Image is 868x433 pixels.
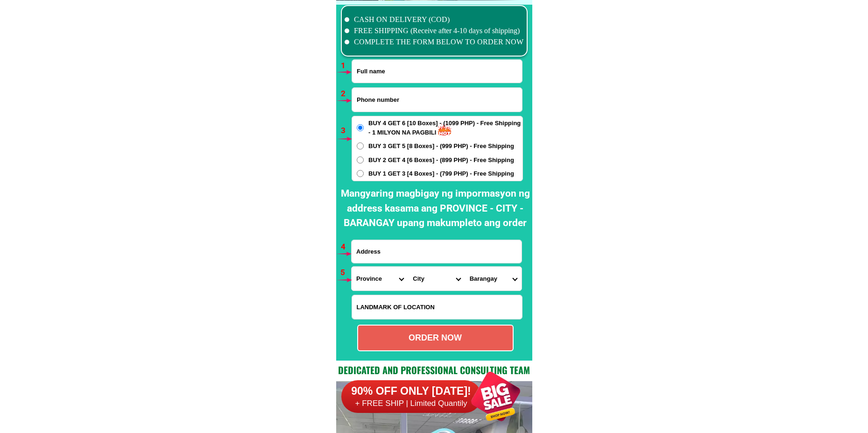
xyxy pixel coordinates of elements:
[345,25,524,36] li: FREE SHIPPING (Receive after 4-10 days of shipping)
[352,295,522,319] input: Input LANDMARKOFLOCATION
[357,124,364,131] input: BUY 4 GET 6 [10 Boxes] - (1099 PHP) - Free Shipping - 1 MILYON NA PAGBILI
[465,267,522,291] select: Select commune
[340,267,351,279] h6: 5
[368,119,522,137] span: BUY 4 GET 6 [10 Boxes] - (1099 PHP) - Free Shipping - 1 MILYON NA PAGBILI
[368,156,514,165] span: BUY 2 GET 4 [6 Boxes] - (899 PHP) - Free Shipping
[336,363,532,377] h2: Dedicated and professional consulting team
[341,60,352,72] h6: 1
[358,332,513,344] div: ORDER NOW
[408,267,465,291] select: Select district
[341,125,352,137] h6: 3
[345,36,524,48] li: COMPLETE THE FORM BELOW TO ORDER NOW
[341,398,481,409] h6: + FREE SHIP | Limited Quantily
[352,240,522,263] input: Input address
[352,267,408,291] select: Select province
[341,241,352,253] h6: 4
[341,384,481,398] h6: 90% OFF ONLY [DATE]!
[352,60,522,83] input: Input full_name
[368,169,514,178] span: BUY 1 GET 3 [4 Boxes] - (799 PHP) - Free Shipping
[368,142,514,151] span: BUY 3 GET 5 [8 Boxes] - (999 PHP) - Free Shipping
[352,88,522,112] input: Input phone_number
[339,186,532,231] h2: Mangyaring magbigay ng impormasyon ng address kasama ang PROVINCE - CITY - BARANGAY upang makumpl...
[357,142,364,149] input: BUY 3 GET 5 [8 Boxes] - (999 PHP) - Free Shipping
[357,156,364,163] input: BUY 2 GET 4 [6 Boxes] - (899 PHP) - Free Shipping
[357,170,364,177] input: BUY 1 GET 3 [4 Boxes] - (799 PHP) - Free Shipping
[345,14,524,25] li: CASH ON DELIVERY (COD)
[341,88,352,100] h6: 2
